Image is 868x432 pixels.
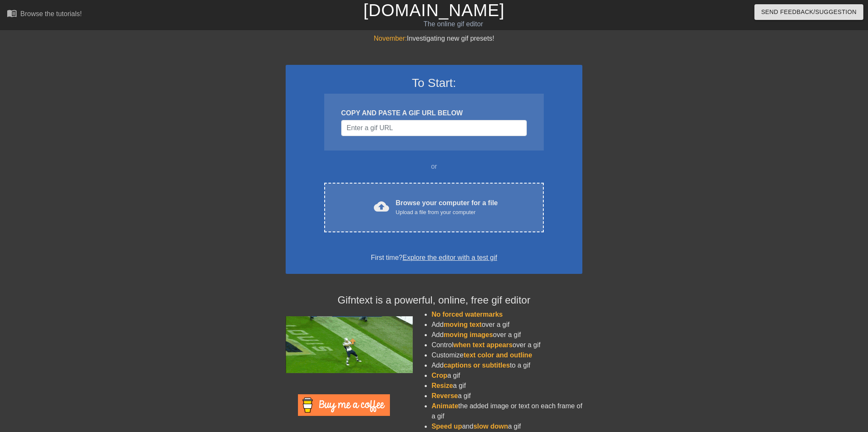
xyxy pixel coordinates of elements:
img: Buy Me A Coffee [298,394,390,416]
span: captions or subtitles [444,362,510,369]
a: [DOMAIN_NAME] [363,1,504,20]
li: and a gif [431,421,582,432]
div: COPY AND PASTE A GIF URL BELOW [341,108,527,118]
input: Username [341,120,527,136]
span: Send Feedback/Suggestion [761,7,857,17]
span: Crop [431,372,447,379]
a: Explore the editor with a test gif [403,254,497,261]
span: text color and outline [464,351,532,359]
div: Browse your computer for a file [396,198,498,217]
img: football_small.gif [286,316,413,373]
span: Reverse [431,392,458,399]
span: moving images [444,331,493,338]
li: the added image or text on each frame of a gif [431,401,582,421]
li: Add over a gif [431,330,582,340]
li: a gif [431,381,582,391]
button: Send Feedback/Suggestion [754,4,863,20]
span: slow down [473,423,508,430]
li: Add to a gif [431,360,582,371]
span: cloud_upload [374,199,389,214]
span: Speed up [431,423,462,430]
li: Control over a gif [431,340,582,350]
li: Customize [431,350,582,360]
div: First time? [297,253,571,263]
span: menu_book [7,8,17,18]
span: Resize [431,382,453,389]
div: or [308,162,560,172]
li: a gif [431,371,582,381]
span: Animate [431,402,458,410]
h4: Gifntext is a powerful, online, free gif editor [286,294,582,307]
li: a gif [431,391,582,401]
span: No forced watermarks [431,311,503,318]
span: November: [374,35,407,42]
div: The online gif editor [294,19,613,29]
div: Upload a file from your computer [396,208,498,217]
h3: To Start: [297,76,571,90]
div: Investigating new gif presets! [286,33,582,44]
div: Browse the tutorials! [20,10,82,17]
span: when text appears [453,341,513,348]
a: Browse the tutorials! [7,8,82,21]
span: moving text [444,321,482,328]
li: Add over a gif [431,320,582,330]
